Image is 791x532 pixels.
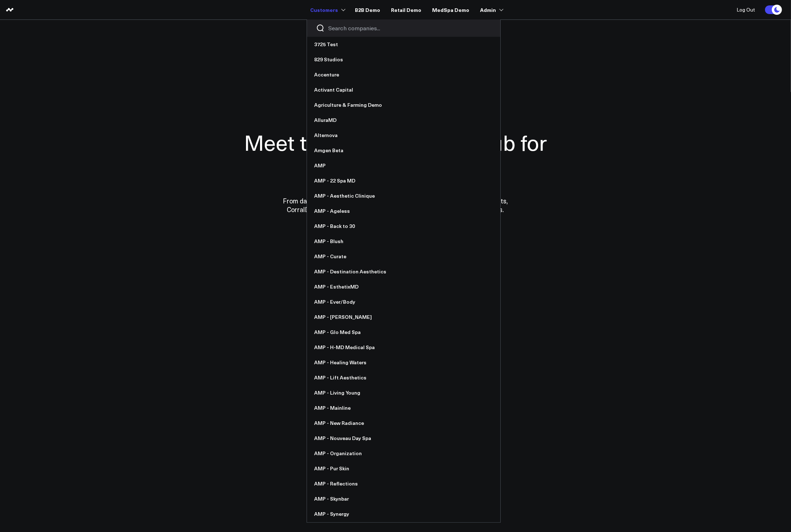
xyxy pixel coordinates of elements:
a: Customers [310,3,344,16]
a: AMP [307,158,500,173]
a: AMP - Mainline [307,400,500,416]
input: Search companies input [328,24,491,32]
a: AMP - EsthetixMD [307,279,500,294]
a: AMP - Nouveau Day Spa [307,431,500,446]
a: MedSpa Demo [432,3,469,16]
a: AMP - Ever/Body [307,294,500,309]
a: Activant Capital [307,82,500,97]
a: Admin [480,3,502,16]
a: AMP - New Radiance [307,416,500,431]
a: AMP - H-MD Medical Spa [307,340,500,355]
a: AMP - Reflections [307,476,500,491]
a: AMP - Pur Skin [307,461,500,476]
a: B2B Demo [355,3,380,16]
a: AMP - Ageless [307,203,500,219]
a: AMP - Healing Waters [307,355,500,370]
a: AMP - [PERSON_NAME] [307,309,500,325]
p: From data cleansing and integration to personalized dashboards and insights, CorralData automates... [268,197,524,214]
a: AMP - Synergy [307,506,500,522]
a: AMP - Blush [307,234,500,249]
a: AMP - 22 Spa MD [307,173,500,188]
a: 829 Studios [307,52,500,67]
h1: Meet the all-in-one data hub for ambitious teams [219,129,572,182]
a: AMP - Skynbar [307,491,500,506]
a: AMP - Curate [307,249,500,264]
a: AlluraMD [307,113,500,128]
a: AMP - Glo Med Spa [307,325,500,340]
a: AMP - Aesthetic Clinique [307,188,500,203]
a: 3725 Test [307,37,500,52]
a: AMP - Living Young [307,385,500,400]
a: Agriculture & Farming Demo [307,97,500,113]
a: AMP - Lift Aesthetics [307,370,500,385]
button: Search companies button [316,24,325,32]
a: Alternova [307,128,500,143]
a: Retail Demo [391,3,421,16]
a: AMP - Back to 30 [307,219,500,234]
a: Accenture [307,67,500,82]
a: AMP - Organization [307,446,500,461]
a: Amgen Beta [307,143,500,158]
a: AMP - Destination Aesthetics [307,264,500,279]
